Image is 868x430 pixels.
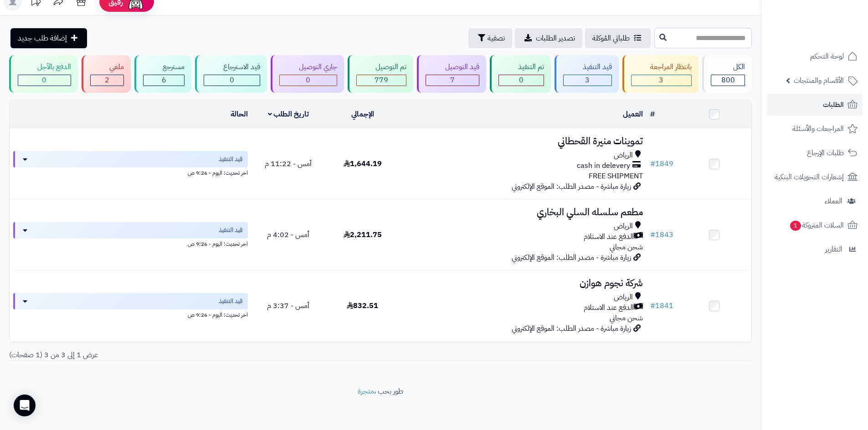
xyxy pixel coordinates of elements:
[347,300,378,311] span: 832.51
[621,55,701,93] a: بانتظار المراجعة 3
[280,75,337,86] div: 0
[90,62,124,72] div: ملغي
[585,28,651,48] a: طلباتي المُوكلة
[219,297,242,306] span: قيد التنفيذ
[563,62,612,72] div: قيد التنفيذ
[18,33,67,44] span: إضافة طلب جديد
[133,55,193,93] a: مسترجع 6
[767,238,863,260] a: التقارير
[7,55,80,93] a: الدفع بالآجل 0
[632,75,692,86] div: 3
[219,226,242,235] span: قيد التنفيذ
[650,109,655,120] a: #
[351,109,374,120] a: الإجمالي
[344,158,382,169] span: 1,644.19
[488,55,553,93] a: تم التنفيذ 0
[344,229,382,240] span: 2,211.75
[143,62,185,72] div: مسترجع
[721,75,735,86] span: 800
[767,166,863,188] a: إشعارات التحويلات البنكية
[358,386,374,397] a: متجرة
[13,309,248,319] div: اخر تحديث: اليوم - 9:26 ص
[91,75,124,86] div: 2
[204,62,260,72] div: قيد الاسترجاع
[18,62,71,72] div: الدفع بالآجل
[564,75,611,86] div: 3
[806,23,859,42] img: logo-2.png
[267,300,309,311] span: أمس - 3:37 م
[265,158,312,169] span: أمس - 11:22 م
[614,150,633,161] span: الرياض
[498,62,544,72] div: تم التنفيذ
[499,75,544,86] div: 0
[279,62,337,72] div: جاري التوصيل
[403,278,643,288] h3: شركة نجوم هوازن
[623,109,643,120] a: العميل
[825,195,842,207] span: العملاء
[592,33,630,44] span: طلباتي المُوكلة
[536,33,575,44] span: تصدير الطلبات
[711,62,745,72] div: الكل
[346,55,416,93] a: تم التوصيل 779
[823,98,844,111] span: الطلبات
[650,158,655,169] span: #
[789,219,844,232] span: السلات المتروكة
[610,313,643,324] span: شحن مجاني
[631,62,692,72] div: بانتظار المراجعة
[450,75,455,86] span: 7
[519,75,524,86] span: 0
[230,75,234,86] span: 0
[193,55,269,93] a: قيد الاسترجاع 0
[700,55,754,93] a: الكل800
[614,221,633,232] span: الرياض
[375,75,388,86] span: 779
[610,242,643,253] span: شحن مجاني
[269,55,346,93] a: جاري التوصيل 0
[10,28,87,48] a: إضافة طلب جديد
[14,395,36,416] div: Open Intercom Messenger
[306,75,310,86] span: 0
[13,238,248,248] div: اخر تحديث: اليوم - 9:26 ص
[105,75,109,86] span: 2
[767,46,863,67] a: لوحة التحكم
[650,300,655,311] span: #
[767,142,863,164] a: طلبات الإرجاع
[790,221,801,231] span: 1
[767,118,863,140] a: المراجعات والأسئلة
[584,303,634,313] span: الدفع عند الاستلام
[650,300,673,311] a: #1841
[18,75,71,86] div: 0
[794,74,844,87] span: الأقسام والمنتجات
[80,55,133,93] a: ملغي 2
[650,229,655,240] span: #
[468,28,512,48] button: تصفية
[356,62,407,72] div: تم التوصيل
[267,229,309,240] span: أمس - 4:02 م
[42,75,46,86] span: 0
[792,122,844,135] span: المراجعات والأسئلة
[577,161,630,171] span: cash in delevery
[268,109,309,120] a: تاريخ الطلب
[2,350,380,360] div: عرض 1 إلى 3 من 3 (1 صفحات)
[767,94,863,116] a: الطلبات
[403,136,643,147] h3: تموينات منيرة القحطاني
[810,50,844,63] span: لوحة التحكم
[512,252,631,263] span: زيارة مباشرة - مصدر الطلب: الموقع الإلكتروني
[775,171,844,183] span: إشعارات التحويلات البنكية
[512,181,631,192] span: زيارة مباشرة - مصدر الطلب: الموقع الإلكتروني
[426,62,479,72] div: قيد التوصيل
[584,232,634,242] span: الدفع عند الاستلام
[162,75,166,86] span: 6
[650,158,673,169] a: #1849
[13,167,248,177] div: اخر تحديث: اليوم - 9:26 ص
[614,292,633,303] span: الرياض
[825,243,842,256] span: التقارير
[585,75,590,86] span: 3
[515,28,582,48] a: تصدير الطلبات
[415,55,488,93] a: قيد التوصيل 7
[767,214,863,236] a: السلات المتروكة1
[553,55,621,93] a: قيد التنفيذ 3
[219,155,242,164] span: قيد التنفيذ
[659,75,663,86] span: 3
[144,75,184,86] div: 6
